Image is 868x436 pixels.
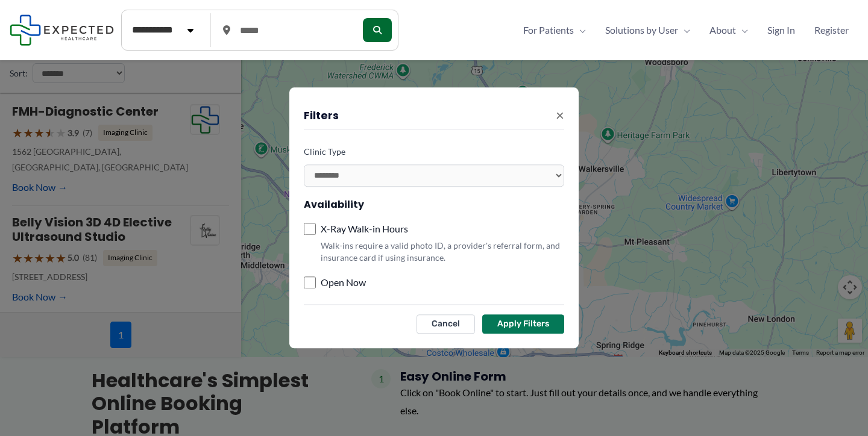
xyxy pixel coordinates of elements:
[304,199,564,210] h4: Availability
[304,144,564,160] label: Clinic Type
[736,21,748,39] span: Menu Toggle
[805,21,858,39] a: Register
[709,21,736,39] span: About
[417,315,475,334] button: Cancel
[596,21,700,39] a: Solutions by UserMenu Toggle
[514,21,596,39] a: For PatientsMenu Toggle
[321,220,408,238] label: X-Ray Walk-in Hours
[304,108,339,122] h3: Filters
[814,21,849,39] span: Register
[574,21,586,39] span: Menu Toggle
[678,21,690,39] span: Menu Toggle
[321,273,366,291] label: Open Now
[758,21,805,39] a: Sign In
[304,240,564,264] p: Walk-ins require a valid photo ID, a provider's referral form, and insurance card if using insura...
[556,102,564,129] span: ×
[10,14,114,45] img: Expected Healthcare Logo - side, dark font, small
[605,21,678,39] span: Solutions by User
[767,21,795,39] span: Sign In
[482,315,564,334] button: Apply Filters
[523,21,574,39] span: For Patients
[700,21,758,39] a: AboutMenu Toggle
